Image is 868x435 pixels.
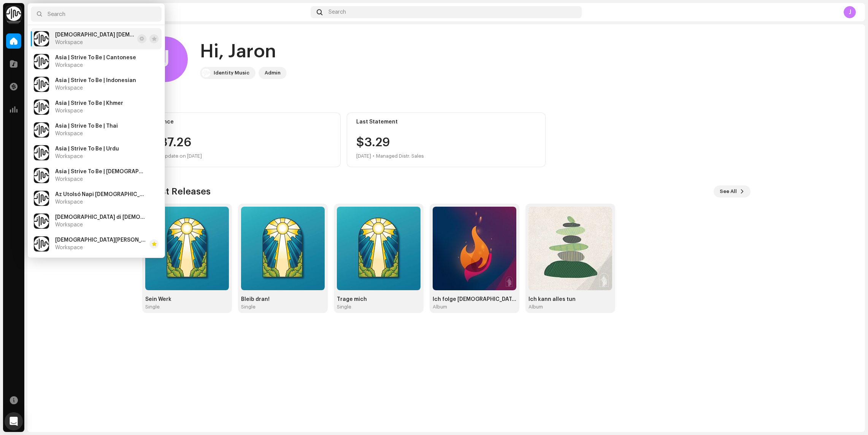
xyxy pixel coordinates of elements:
[356,119,536,125] div: Last Statement
[34,145,49,160] img: 0f74c21f-6d1c-4dbc-9196-dbddad53419e
[528,207,612,290] img: b52f11fc-b743-4184-a8d5-ab1bf7c59671
[55,123,118,129] span: Asia | Strive To Be | Thai
[55,78,136,84] span: Asia | Strive To Be | Indonesian
[142,185,211,198] h3: Latest Releases
[55,222,83,228] span: Workspace
[34,54,49,69] img: 0f74c21f-6d1c-4dbc-9196-dbddad53419e
[55,191,146,198] span: Az Utolsó Napi Szentek Jézus Krisztus Egyháza
[5,412,23,430] div: Open Intercom Messenger
[34,100,49,115] img: 0f74c21f-6d1c-4dbc-9196-dbddad53419e
[145,296,229,302] div: Sein Werk
[347,112,546,167] re-o-card-value: Last Statement
[55,237,146,243] span: Church of Jesus Christ
[34,236,49,252] img: 0f74c21f-6d1c-4dbc-9196-dbddad53419e
[200,40,287,64] div: Hi, Jaron
[433,296,516,302] div: Ich folge [DEMOGRAPHIC_DATA] nach
[34,122,49,138] img: 0f74c21f-6d1c-4dbc-9196-dbddad53419e
[55,199,83,205] span: Workspace
[714,185,751,198] button: See All
[433,207,516,290] img: b2559c7d-95f4-4d85-994e-0909e00a8010
[55,176,83,182] span: Workspace
[55,62,83,68] span: Workspace
[55,85,83,91] span: Workspace
[241,207,325,290] img: 9a724a8c-97c2-49b8-b6a7-b8c47a6d3f2c
[55,245,83,251] span: Workspace
[34,214,49,229] img: 0f74c21f-6d1c-4dbc-9196-dbddad53419e
[55,55,136,61] span: Asia | Strive To Be | Cantonese
[55,108,83,114] span: Workspace
[55,169,146,175] span: Asia | Strive To Be | Vietnamese
[31,6,162,22] input: Search
[337,296,421,302] div: Trage mich
[145,207,229,290] img: 9fe0feaf-42ee-40aa-b569-245004772f05
[202,68,211,78] img: 0f74c21f-6d1c-4dbc-9196-dbddad53419e
[241,304,255,310] div: Single
[55,146,119,152] span: Asia | Strive To Be | Urdu
[152,119,332,125] div: Balance
[528,296,612,302] div: Ich kann alles tun
[6,6,21,21] img: 0f74c21f-6d1c-4dbc-9196-dbddad53419e
[55,32,134,38] span: Kirche Jesu Christi der Heiligen der Letzten Tage
[433,304,447,310] div: Album
[373,152,374,161] div: •
[55,153,83,160] span: Workspace
[34,31,49,46] img: 0f74c21f-6d1c-4dbc-9196-dbddad53419e
[844,6,856,18] div: J
[528,304,543,310] div: Album
[55,131,83,137] span: Workspace
[152,152,332,161] div: Last update on [DATE]
[214,68,249,78] div: Identity Music
[55,100,123,106] span: Asia | Strive To Be | Khmer
[356,152,371,161] div: [DATE]
[337,207,421,290] img: bf6c5e5a-81a3-481a-9030-ea521fca1432
[328,9,346,15] span: Search
[34,191,49,206] img: 0f74c21f-6d1c-4dbc-9196-dbddad53419e
[36,9,308,15] div: Home
[34,77,49,92] img: 0f74c21f-6d1c-4dbc-9196-dbddad53419e
[265,68,281,78] div: Admin
[241,296,325,302] div: Bleib dran!
[720,184,737,199] span: See All
[145,304,160,310] div: Single
[34,168,49,183] img: 0f74c21f-6d1c-4dbc-9196-dbddad53419e
[376,152,424,161] div: Managed Distr. Sales
[55,40,83,46] span: Workspace
[55,214,146,220] span: Chiesa di Gesù Cristo dei Santi degli Ultimi Giorni
[337,304,351,310] div: Single
[142,112,341,167] re-o-card-value: Balance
